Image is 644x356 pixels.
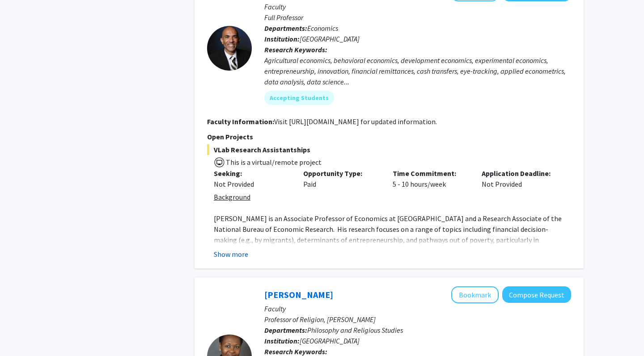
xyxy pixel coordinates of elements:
b: Departments: [264,326,307,335]
p: Seeking: [214,168,290,179]
b: Institution: [264,336,300,345]
span: [GEOGRAPHIC_DATA] [300,336,360,345]
span: [GEOGRAPHIC_DATA] [300,34,360,43]
button: Compose Request to Rosetta Ross [502,286,571,303]
b: Departments: [264,24,307,33]
b: Research Keywords: [264,45,327,54]
div: Not Provided [214,179,290,189]
p: Time Commitment: [393,168,469,179]
b: Institution: [264,34,300,43]
p: Faculty [264,303,571,314]
div: Not Provided [475,168,564,189]
b: Faculty Information: [207,117,274,126]
b: Research Keywords: [264,347,327,356]
a: [PERSON_NAME] [264,289,333,300]
div: Agricultural economics, behavioral economics, development economics, experimental economics, entr... [264,55,571,87]
div: Paid [297,168,386,189]
p: Professor of Religion, [PERSON_NAME] [264,314,571,325]
iframe: Chat [7,316,38,349]
span: Philosophy and Religious Studies [307,326,403,335]
p: Application Deadline: [482,168,558,179]
span: Economics [307,24,338,33]
p: Open Projects [207,131,571,142]
fg-read-more: Visit [URL][DOMAIN_NAME] for updated information. [274,117,437,126]
u: Background [214,193,250,201]
mat-chip: Accepting Students [264,91,334,105]
p: Opportunity Type: [303,168,379,179]
p: Faculty [264,1,571,12]
div: 5 - 10 hours/week [386,168,475,189]
button: Add Rosetta Ross to Bookmarks [451,286,499,303]
button: Show more [214,249,248,260]
span: This is a virtual/remote project [225,158,322,167]
p: Full Professor [264,12,571,23]
span: VLab Research Assistantships [207,144,571,155]
p: [PERSON_NAME] is an Associate Professor of Economics at [GEOGRAPHIC_DATA] and a Research Associat... [214,213,571,288]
